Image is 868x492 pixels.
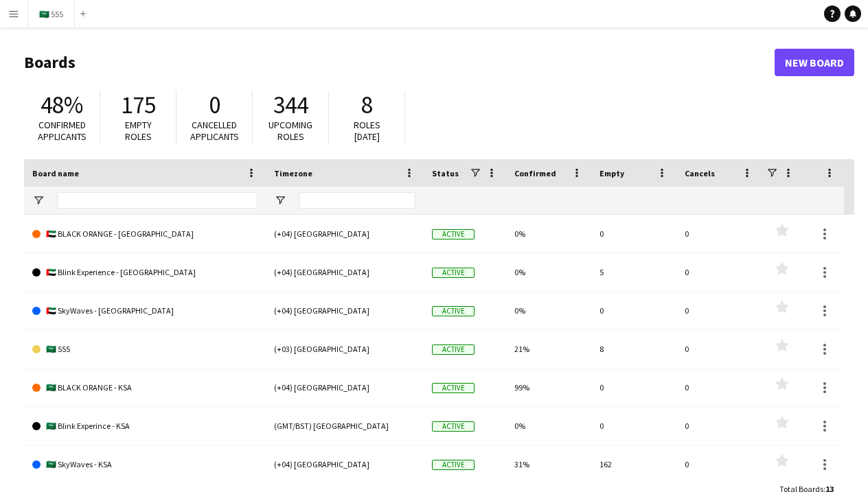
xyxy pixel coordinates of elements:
[591,253,676,291] div: 5
[432,306,475,316] span: Active
[514,168,556,178] span: Confirmed
[432,229,475,239] span: Active
[32,215,258,253] a: 🇦🇪 BLACK ORANGE - [GEOGRAPHIC_DATA]
[591,330,676,368] div: 8
[266,215,424,253] div: (+04) [GEOGRAPHIC_DATA]
[32,253,258,292] a: 🇦🇪 Blink Experience - [GEOGRAPHIC_DATA]
[432,344,475,355] span: Active
[775,49,854,76] a: New Board
[274,168,312,178] span: Timezone
[269,119,312,143] span: Upcoming roles
[266,253,424,291] div: (+04) [GEOGRAPHIC_DATA]
[266,368,424,406] div: (+04) [GEOGRAPHIC_DATA]
[676,407,762,445] div: 0
[676,215,762,253] div: 0
[32,194,45,207] button: Open Filter Menu
[38,119,87,143] span: Confirmed applicants
[32,330,258,368] a: 🇸🇦 555
[266,445,424,483] div: (+04) [GEOGRAPHIC_DATA]
[599,168,624,178] span: Empty
[591,368,676,406] div: 0
[266,292,424,329] div: (+04) [GEOGRAPHIC_DATA]
[28,1,75,27] button: 🇸🇦 555
[676,445,762,483] div: 0
[432,268,475,278] span: Active
[266,330,424,368] div: (+03) [GEOGRAPHIC_DATA]
[190,119,239,143] span: Cancelled applicants
[125,119,152,143] span: Empty roles
[209,90,220,120] span: 0
[506,215,591,253] div: 0%
[591,292,676,329] div: 0
[591,407,676,445] div: 0
[299,192,415,209] input: Timezone Filter Input
[506,368,591,406] div: 99%
[676,292,762,329] div: 0
[506,253,591,291] div: 0%
[676,253,762,291] div: 0
[506,292,591,329] div: 0%
[591,445,676,483] div: 162
[506,407,591,445] div: 0%
[32,292,258,330] a: 🇦🇪 SkyWaves - [GEOGRAPHIC_DATA]
[41,90,83,120] span: 48%
[685,168,715,178] span: Cancels
[506,445,591,483] div: 31%
[676,368,762,406] div: 0
[354,119,380,143] span: Roles [DATE]
[32,368,258,407] a: 🇸🇦 BLACK ORANGE - KSA
[266,407,424,445] div: (GMT/BST) [GEOGRAPHIC_DATA]
[32,168,79,178] span: Board name
[361,90,373,120] span: 8
[432,421,475,432] span: Active
[121,90,156,120] span: 175
[24,52,775,73] h1: Boards
[676,330,762,368] div: 0
[274,194,286,207] button: Open Filter Menu
[432,168,459,178] span: Status
[432,383,475,393] span: Active
[32,445,258,484] a: 🇸🇦 SkyWaves - KSA
[273,90,308,120] span: 344
[591,215,676,253] div: 0
[57,192,258,209] input: Board name Filter Input
[32,407,258,445] a: 🇸🇦 Blink Experince - KSA
[506,330,591,368] div: 21%
[432,460,475,470] span: Active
